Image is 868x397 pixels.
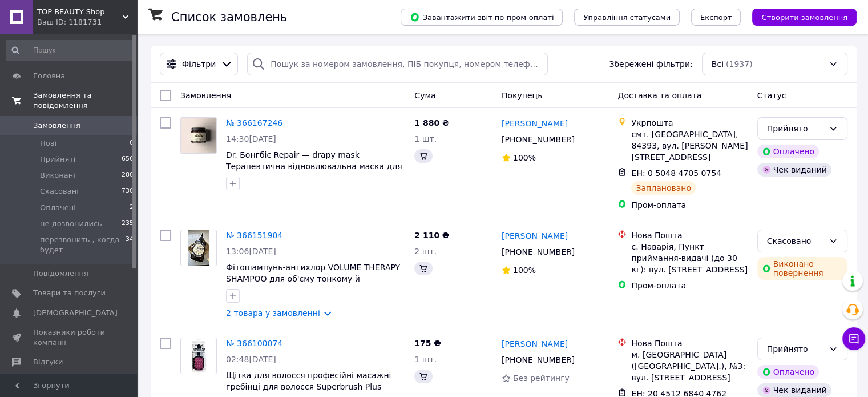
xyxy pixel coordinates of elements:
[6,40,135,61] input: Пошук
[761,13,847,22] span: Створити замовлення
[414,118,449,127] span: 1 880 ₴
[700,13,732,22] span: Експорт
[414,247,437,256] span: 2 шт.
[33,90,137,111] span: Замовлення та повідомлення
[757,257,847,280] div: Виконано повернення
[401,9,563,26] button: Завантажити звіт по пром-оплаті
[757,91,786,100] span: Статус
[226,118,282,127] a: № 366167246
[188,230,208,266] img: Фото товару
[609,58,692,70] span: Збережені фільтри:
[171,10,287,24] h1: Список замовлень
[513,266,536,275] span: 100%
[631,169,721,178] span: ЕН: 0 5048 4705 0754
[247,53,548,75] input: Пошук за номером замовлення, ПІБ покупця, номером телефону, Email, номером накладної
[37,7,123,17] span: TOP BEAUTY Shop
[502,118,568,129] a: [PERSON_NAME]
[180,91,231,100] span: Замовлення
[617,91,701,100] span: Доставка та оплата
[33,268,88,279] span: Повідомлення
[40,235,126,255] span: перезвонить , когда будет
[691,9,741,26] button: Експорт
[842,327,865,350] button: Чат з покупцем
[583,13,671,22] span: Управління статусами
[126,235,134,255] span: 34
[757,163,831,177] div: Чек виданий
[182,58,216,70] span: Фільтри
[414,355,437,364] span: 1 шт.
[631,241,748,275] div: с. Наварія, Пункт приймання-видачі (до 30 кг): вул. [STREET_ADDRESS]
[631,199,748,211] div: Пром-оплата
[410,12,554,22] span: Завантажити звіт по пром-оплаті
[37,17,137,27] div: Ваш ID: 1181731
[726,59,753,69] span: (1937)
[767,343,824,355] div: Прийнято
[226,263,400,295] a: Фітошампунь-антихлор VOLUME THERAPY SHAMPOO для об'єму тонкому й ослабленому волоссю,400 мл
[414,91,435,100] span: Cума
[631,129,748,163] div: смт. [GEOGRAPHIC_DATA], 84393, вул. [PERSON_NAME][STREET_ADDRESS]
[40,138,56,149] span: Нові
[513,374,570,383] span: Без рейтингу
[631,338,748,349] div: Нова Пошта
[499,352,577,368] div: [PHONE_NUMBER]
[226,308,320,318] a: 2 товара у замовленні
[33,121,80,131] span: Замовлення
[767,235,824,247] div: Скасовано
[414,231,449,240] span: 2 110 ₴
[226,247,276,256] span: 13:06[DATE]
[767,122,824,135] div: Прийнято
[631,280,748,291] div: Пром-оплата
[33,357,63,367] span: Відгуки
[414,339,441,348] span: 175 ₴
[122,219,134,229] span: 235
[631,181,696,195] div: Заплановано
[502,230,568,242] a: [PERSON_NAME]
[226,150,402,182] a: Dr. Бонгбіє Repair — drapy mask Терапевтична відновлювальна маска для волосся, 500 мл
[757,365,819,379] div: Оплачено
[40,203,76,213] span: Оплачені
[631,230,748,241] div: Нова Пошта
[757,383,831,397] div: Чек виданий
[122,186,134,197] span: 730
[122,154,134,165] span: 656
[741,12,857,21] a: Створити замовлення
[631,349,748,383] div: м. [GEOGRAPHIC_DATA] ([GEOGRAPHIC_DATA].), №3: вул. [STREET_ADDRESS]
[33,308,118,318] span: [DEMOGRAPHIC_DATA]
[226,355,276,364] span: 02:48[DATE]
[502,338,568,350] a: [PERSON_NAME]
[180,117,217,154] a: Фото товару
[130,203,134,213] span: 2
[752,9,857,26] button: Створити замовлення
[499,244,577,260] div: [PHONE_NUMBER]
[502,91,542,100] span: Покупець
[40,219,102,229] span: не дозвонились
[130,138,134,149] span: 0
[226,231,282,240] a: № 366151904
[712,58,724,70] span: Всі
[40,170,75,181] span: Виконані
[757,145,819,158] div: Оплачено
[122,170,134,181] span: 280
[33,71,65,81] span: Головна
[414,134,437,143] span: 1 шт.
[33,327,106,348] span: Показники роботи компанії
[226,339,282,348] a: № 366100074
[40,186,79,197] span: Скасовані
[631,117,748,129] div: Укрпошта
[180,230,217,266] a: Фото товару
[574,9,680,26] button: Управління статусами
[226,134,276,143] span: 14:30[DATE]
[184,338,213,374] img: Фото товару
[40,154,75,165] span: Прийняті
[513,153,536,162] span: 100%
[499,131,577,147] div: [PHONE_NUMBER]
[33,288,106,298] span: Товари та послуги
[180,338,217,374] a: Фото товару
[181,118,216,153] img: Фото товару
